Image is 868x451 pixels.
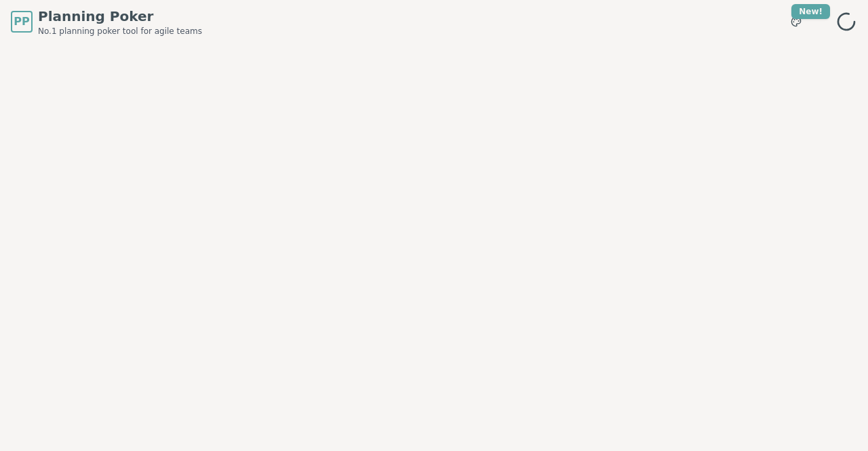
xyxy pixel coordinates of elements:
a: PPPlanning PokerNo.1 planning poker tool for agile teams [11,7,202,37]
span: PP [14,14,29,30]
span: No.1 planning poker tool for agile teams [38,26,202,37]
span: Planning Poker [38,7,202,26]
button: New! [784,9,808,34]
div: New! [791,4,830,19]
